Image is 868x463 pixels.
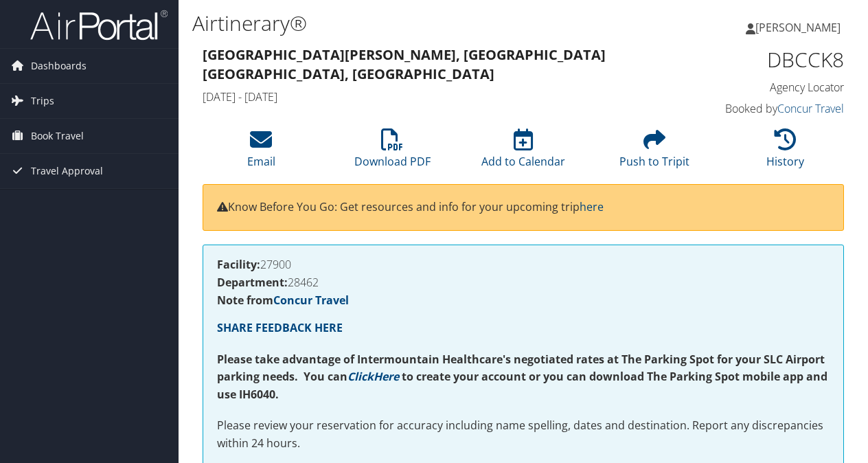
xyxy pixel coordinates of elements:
a: Add to Calendar [481,136,565,169]
strong: Please take advantage of Intermountain Healthcare's negotiated rates at The Parking Spot for your... [217,352,825,385]
a: History [766,136,804,169]
h4: [DATE] - [DATE] [203,89,678,104]
span: Dashboards [31,49,87,83]
strong: Facility: [217,257,260,272]
a: Download PDF [354,136,431,169]
p: Please review your reservation for accuracy including name spelling, dates and destination. Repor... [217,417,830,452]
a: Click [347,369,374,384]
span: Trips [31,84,54,118]
h4: Booked by [699,101,844,116]
a: Email [247,136,275,169]
a: Push to Tripit [619,136,689,169]
strong: Note from [217,293,349,308]
span: [PERSON_NAME] [755,20,841,35]
span: Travel Approval [31,154,103,188]
strong: [GEOGRAPHIC_DATA][PERSON_NAME], [GEOGRAPHIC_DATA] [GEOGRAPHIC_DATA], [GEOGRAPHIC_DATA] [203,45,606,83]
a: SHARE FEEDBACK HERE [217,320,343,335]
a: [PERSON_NAME] [746,7,854,48]
strong: Department: [217,275,288,290]
h4: 28462 [217,277,830,288]
a: Concur Travel [777,101,844,116]
h4: 27900 [217,259,830,270]
h1: Airtinerary® [192,9,634,38]
a: here [580,199,604,214]
a: Concur Travel [273,293,349,308]
a: Here [374,369,399,384]
img: airportal-logo.png [30,9,168,41]
h4: Agency Locator [699,80,844,95]
p: Know Before You Go: Get resources and info for your upcoming trip [217,199,830,216]
h1: DBCCK8 [699,45,844,74]
span: Book Travel [31,119,84,153]
strong: to create your account or you can download The Parking Spot mobile app and use IH6040. [217,369,827,402]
